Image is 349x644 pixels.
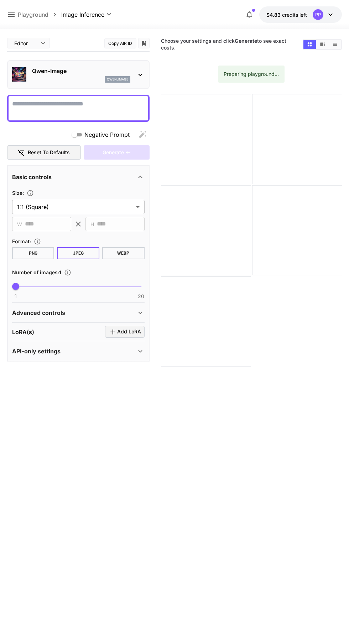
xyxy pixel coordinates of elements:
[235,38,257,44] b: Generate
[12,238,31,244] span: Format :
[266,12,282,18] span: $4.83
[61,269,74,276] button: Specify how many images to generate in a single request. Each image generation will be charged se...
[12,269,61,275] span: Number of images : 1
[266,11,307,19] div: $4.82671
[14,40,36,47] span: Editor
[313,9,323,20] div: PP
[107,77,128,82] p: qwen_image
[303,40,316,49] button: Show media in grid view
[18,10,48,19] a: Playground
[12,64,145,85] div: Qwen-Imageqwen_image
[18,10,61,19] nav: breadcrumb
[32,67,130,75] p: Qwen-Image
[316,40,329,49] button: Show media in video view
[161,38,286,51] span: Choose your settings and click to see exact costs.
[57,247,99,259] button: JPEG
[61,10,104,19] span: Image Inference
[24,189,37,197] button: Adjust the dimensions of the generated image by specifying its width and height in pixels, or sel...
[12,173,52,181] p: Basic controls
[31,238,44,245] button: Choose the file format for the output image.
[7,145,81,160] button: Reset to defaults
[84,130,130,139] span: Negative Prompt
[303,39,342,50] div: Show media in grid viewShow media in video viewShow media in list view
[12,247,54,259] button: PNG
[104,38,136,48] button: Copy AIR ID
[12,308,65,317] p: Advanced controls
[259,6,342,23] button: $4.82671PP
[12,168,145,186] div: Basic controls
[17,220,22,228] span: W
[12,190,24,196] span: Size :
[90,220,94,228] span: H
[12,328,34,336] p: LoRA(s)
[12,304,145,321] div: Advanced controls
[105,326,145,338] button: Click to add LoRA
[141,39,147,47] button: Add to library
[138,293,144,300] span: 20
[117,327,141,336] span: Add LoRA
[12,343,145,360] div: API-only settings
[15,293,17,300] span: 1
[102,247,145,259] button: WEBP
[329,40,341,49] button: Show media in list view
[12,347,61,355] p: API-only settings
[282,12,307,18] span: credits left
[224,68,279,80] div: Preparing playground...
[17,203,133,211] span: 1:1 (Square)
